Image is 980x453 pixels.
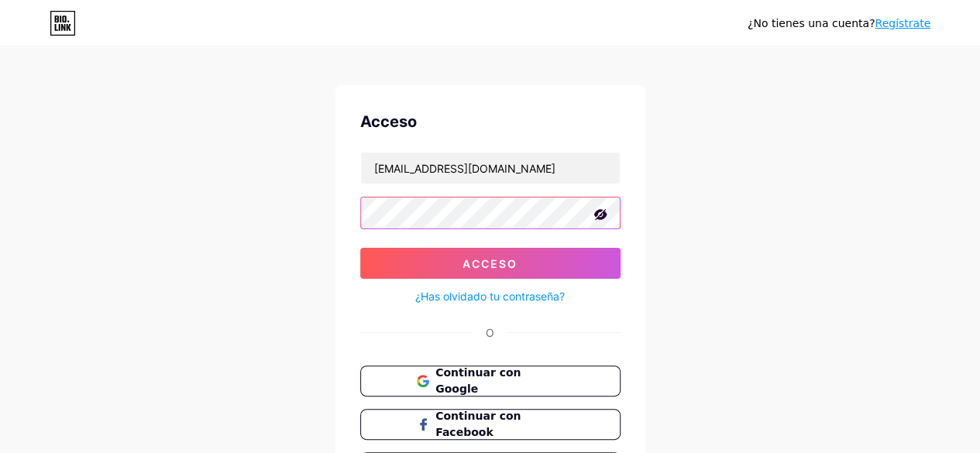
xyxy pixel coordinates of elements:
a: Regístrate [875,17,930,29]
button: Acceso [360,248,621,279]
button: Continuar con Google [360,365,621,396]
font: O [486,326,494,339]
font: Continuar con Google [435,366,521,395]
input: Nombre de usuario [361,153,620,184]
font: Continuar con Facebook [435,410,521,438]
font: Acceso [360,112,417,131]
font: ¿Has olvidado tu contraseña? [415,290,565,303]
font: Acceso [462,257,518,270]
font: ¿No tienes una cuenta? [748,17,875,29]
a: ¿Has olvidado tu contraseña? [415,288,565,304]
button: Continuar con Facebook [360,409,621,440]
